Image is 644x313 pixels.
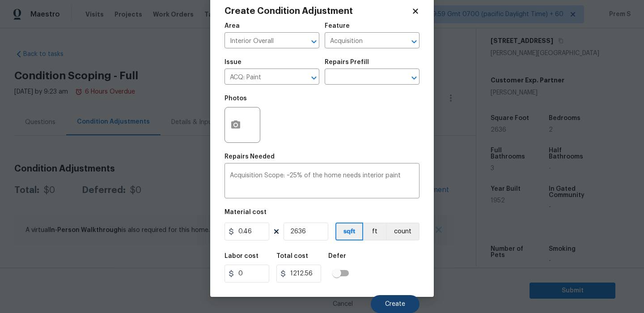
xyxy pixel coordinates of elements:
[225,154,275,160] h5: Repairs Needed
[276,253,308,259] h5: Total cost
[318,295,367,313] button: Cancel
[325,23,350,29] h5: Feature
[408,72,420,84] button: Open
[333,301,353,308] span: Cancel
[225,253,258,259] h5: Labor cost
[308,35,320,48] button: Open
[335,223,363,240] button: sqft
[230,172,414,191] textarea: Acquisition Scope: ~25% of the home needs interior paint
[325,59,369,65] h5: Repairs Prefill
[371,295,419,313] button: Create
[225,23,240,29] h5: Area
[386,223,419,240] button: count
[225,95,247,102] h5: Photos
[408,35,420,48] button: Open
[385,301,405,308] span: Create
[308,72,320,84] button: Open
[328,253,346,259] h5: Defer
[225,7,411,16] h2: Create Condition Adjustment
[225,59,241,65] h5: Issue
[363,223,386,240] button: ft
[225,209,267,215] h5: Material cost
